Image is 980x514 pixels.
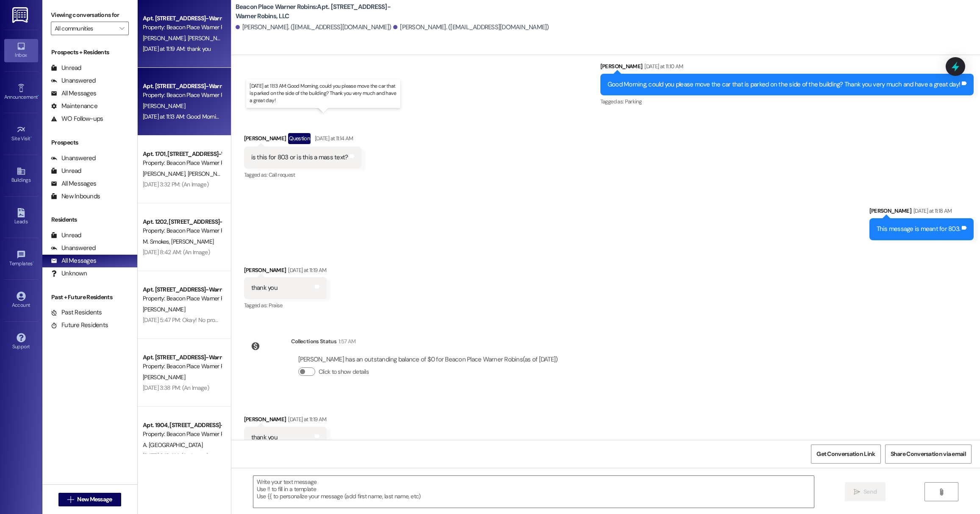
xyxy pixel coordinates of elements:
[51,192,100,201] div: New Inbounds
[77,495,112,504] span: New Message
[51,321,108,330] div: Future Residents
[187,34,230,42] span: [PERSON_NAME]
[911,206,952,215] div: [DATE] at 11:18 AM
[51,154,96,163] div: Unanswered
[236,3,405,21] b: Beacon Place Warner Robins: Apt. [STREET_ADDRESS]-Warner Robins, LLC
[51,231,81,240] div: Unread
[51,308,102,317] div: Past Residents
[298,355,558,364] div: [PERSON_NAME] has an outstanding balance of $0 for Beacon Place Warner Robins (as of [DATE])
[51,114,103,123] div: WO Follow-ups
[143,452,208,459] div: [DATE] 8:19 AM: (An Image)
[244,266,327,278] div: [PERSON_NAME]
[51,179,96,188] div: All Messages
[51,76,96,85] div: Unanswered
[143,430,221,439] div: Property: Beacon Place Warner Robins
[269,302,283,309] span: Praise
[600,62,974,74] div: [PERSON_NAME]
[251,153,348,162] div: is this for 803 or is this a mass text?
[877,225,961,233] div: This message is meant for 803.
[143,91,221,100] div: Property: Beacon Place Warner Robins
[854,489,860,495] i: 
[4,39,38,62] a: Inbox
[143,14,221,23] div: Apt. [STREET_ADDRESS]-Warner Robins, LLC
[4,247,38,270] a: Templates •
[244,415,327,427] div: [PERSON_NAME]
[143,316,229,324] div: [DATE] 5:47 PM: Okay! No problem!
[143,306,185,313] span: [PERSON_NAME]
[244,133,362,147] div: [PERSON_NAME]
[244,299,327,311] div: Tagged as:
[51,89,96,98] div: All Messages
[58,493,121,506] button: New Message
[286,415,326,424] div: [DATE] at 11:19 AM
[4,122,38,145] a: Site Visit •
[67,496,74,503] i: 
[143,421,221,430] div: Apt. 1904, [STREET_ADDRESS]-Warner Robins, LLC
[42,293,137,302] div: Past + Future Residents
[251,433,278,442] div: thank you
[51,244,96,253] div: Unanswered
[244,169,362,181] div: Tagged as:
[171,238,214,245] span: [PERSON_NAME]
[143,384,209,392] div: [DATE] 3:38 PM: (An Image)
[319,367,369,376] label: Click to show details
[313,134,353,143] div: [DATE] at 11:14 AM
[33,259,34,265] span: •
[119,25,124,32] i: 
[625,98,641,105] span: Parking
[642,62,683,71] div: [DATE] at 11:10 AM
[143,226,221,235] div: Property: Beacon Place Warner Robins
[4,289,38,312] a: Account
[42,215,137,224] div: Residents
[143,158,221,167] div: Property: Beacon Place Warner Robins
[143,170,188,178] span: [PERSON_NAME]
[4,164,38,187] a: Buildings
[143,238,171,245] span: M. Smokes
[863,487,877,496] span: Send
[288,133,311,144] div: Question
[143,34,188,42] span: [PERSON_NAME]
[143,248,210,256] div: [DATE] 8:42 AM: (An Image)
[51,269,87,278] div: Unknown
[291,337,336,346] div: Collections Status
[816,450,875,458] span: Get Conversation Link
[143,441,203,449] span: A. [GEOGRAPHIC_DATA]
[845,482,886,501] button: Send
[269,171,295,178] span: Call request
[38,93,39,99] span: •
[143,150,221,158] div: Apt. 1701, [STREET_ADDRESS]-Warner Robins, LLC
[12,7,30,23] img: ResiDesk Logo
[143,373,185,381] span: [PERSON_NAME]
[938,489,944,495] i: 
[600,95,974,108] div: Tagged as:
[236,23,391,32] div: [PERSON_NAME]. ([EMAIL_ADDRESS][DOMAIN_NAME])
[891,450,966,458] span: Share Conversation via email
[608,80,960,89] div: Good Morning, could you please move the car that is parked on the side of the building? Thank you...
[286,266,326,275] div: [DATE] at 11:19 AM
[51,256,96,265] div: All Messages
[187,170,230,178] span: [PERSON_NAME]
[250,83,397,104] p: [DATE] at 11:13 AM: Good Morning, could you please move the car that is parked on the side of the...
[143,113,513,120] div: [DATE] at 11:13 AM: Good Morning, could you please move the car that is parked on the side of the...
[143,362,221,371] div: Property: Beacon Place Warner Robins
[885,445,972,464] button: Share Conversation via email
[143,45,211,53] div: [DATE] at 11:19 AM: thank you
[42,138,137,147] div: Prospects
[4,206,38,228] a: Leads
[251,283,278,292] div: thank you
[31,134,32,140] span: •
[336,337,355,346] div: 1:57 AM
[869,206,974,218] div: [PERSON_NAME]
[143,353,221,362] div: Apt. [STREET_ADDRESS]-Warner Robins, LLC
[55,22,115,35] input: All communities
[143,294,221,303] div: Property: Beacon Place Warner Robins
[42,48,137,57] div: Prospects + Residents
[143,102,185,110] span: [PERSON_NAME]
[811,445,880,464] button: Get Conversation Link
[143,285,221,294] div: Apt. [STREET_ADDRESS]-Warner Robins, LLC
[4,331,38,353] a: Support
[51,167,81,175] div: Unread
[143,82,221,91] div: Apt. [STREET_ADDRESS]-Warner Robins, LLC
[51,8,129,22] label: Viewing conversations for
[143,23,221,32] div: Property: Beacon Place Warner Robins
